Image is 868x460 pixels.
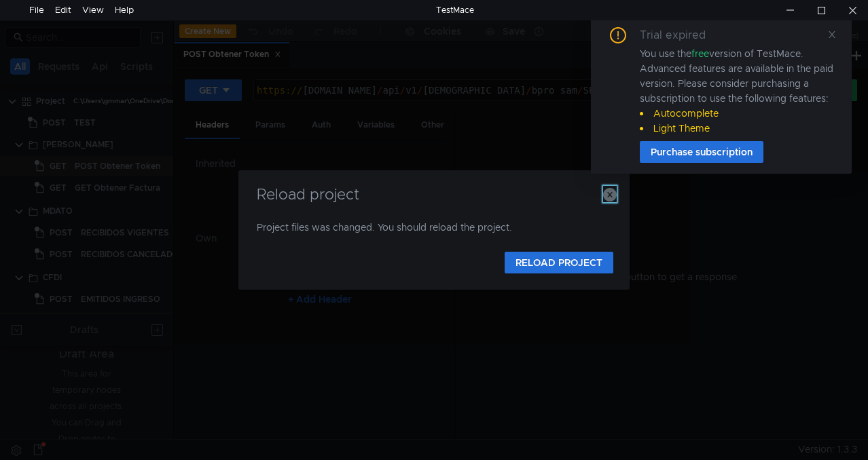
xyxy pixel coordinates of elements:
div: You use the version of TestMace. Advanced features are available in the paid version. Please cons... [640,46,835,136]
h3: Reload project [255,187,613,203]
p: Project files was changed. You should reload the project. [257,219,611,235]
button: Purchase subscription [640,141,763,163]
div: Trial expired [640,27,722,43]
span: free [691,47,709,60]
li: Autocomplete [640,106,835,121]
li: Light Theme [640,121,835,136]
